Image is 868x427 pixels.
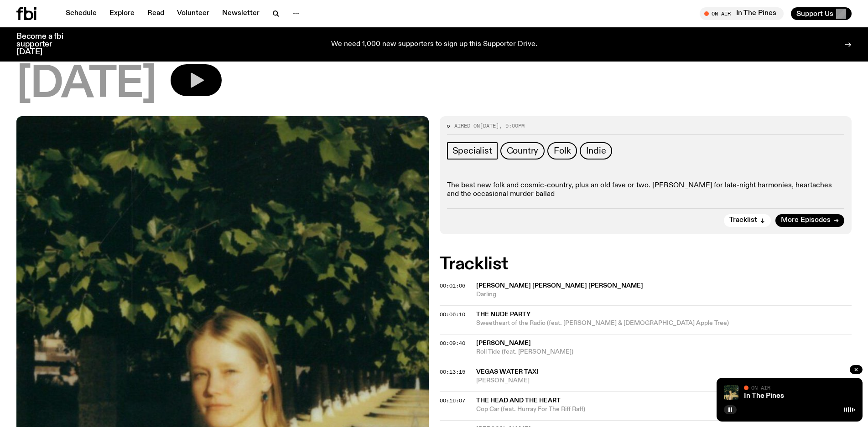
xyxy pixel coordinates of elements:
[476,376,852,385] span: [PERSON_NAME]
[331,41,537,49] p: We need 1,000 new supporters to sign up this Supporter Drive.
[499,122,525,129] span: , 9:00pm
[476,311,530,318] span: The Nude Party
[440,282,465,289] span: 00:01:06
[507,146,539,156] span: Country
[142,7,170,20] a: Read
[580,142,612,159] a: Indie
[729,217,757,224] span: Tracklist
[476,319,852,328] span: Sweetheart of the Radio (feat. [PERSON_NAME] & [DEMOGRAPHIC_DATA] Apple Tree)
[440,368,465,376] span: 00:13:15
[476,348,852,356] span: Roll Tide (feat. [PERSON_NAME])
[476,340,531,346] span: [PERSON_NAME]
[791,7,852,20] button: Support Us
[440,397,465,404] span: 00:16:07
[796,10,833,18] span: Support Us
[447,142,498,159] a: Specialist
[744,392,784,400] a: In The Pines
[440,341,465,346] button: 00:09:40
[440,311,465,318] span: 00:06:10
[476,405,852,414] span: Cop Car (feat. Hurray For The Riff Raff)
[554,146,571,156] span: Folk
[452,146,492,156] span: Specialist
[700,7,784,20] button: On AirIn The Pines
[217,7,265,20] a: Newsletter
[751,385,770,391] span: On Air
[547,142,577,159] a: Folk
[16,33,75,56] h3: Become a fbi supporter [DATE]
[480,122,499,129] span: [DATE]
[724,214,771,227] button: Tracklist
[440,340,465,347] span: 00:09:40
[476,290,852,299] span: Darling
[440,283,465,288] button: 00:01:06
[775,214,844,227] a: More Episodes
[440,398,465,403] button: 00:16:07
[476,397,561,404] span: The Head And The Heart
[476,369,538,375] span: vegas water taxi
[476,283,643,289] span: [PERSON_NAME] [PERSON_NAME] [PERSON_NAME]
[440,370,465,375] button: 00:13:15
[440,256,852,273] h2: Tracklist
[60,7,102,20] a: Schedule
[454,122,480,129] span: Aired on
[172,7,215,20] a: Volunteer
[440,312,465,317] button: 00:06:10
[447,181,845,199] p: The best new folk and cosmic-country, plus an old fave or two. [PERSON_NAME] for late-night harmo...
[104,7,140,20] a: Explore
[586,146,606,156] span: Indie
[16,64,156,105] span: [DATE]
[781,217,831,224] span: More Episodes
[500,142,545,159] a: Country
